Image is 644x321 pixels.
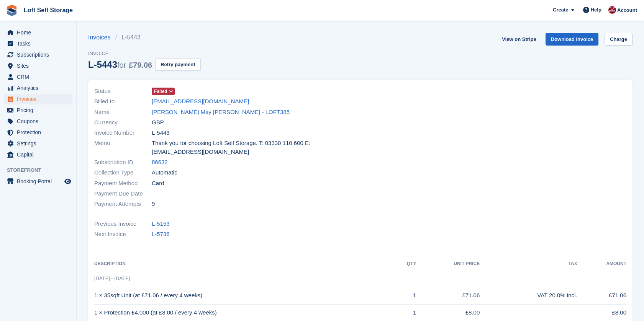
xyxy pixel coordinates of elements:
[7,166,76,174] span: Storefront
[6,5,18,16] img: stora-icon-8386f47178a22dfd0bd8f6a31ec36ba5ce8667c1dd55bd0f319d3a0aa187defe.svg
[480,291,577,300] div: VAT 20.0% incl.
[4,27,72,38] a: menu
[88,50,201,57] span: Invoice
[577,258,626,270] th: Amount
[152,168,177,177] span: Automatic
[94,118,152,127] span: Currency
[617,7,637,14] span: Account
[152,179,164,188] span: Card
[499,33,539,46] a: View on Stripe
[152,139,356,156] span: Thank you for choosing Loft Self Storage. T: 03330 110 600 E: [EMAIL_ADDRESS][DOMAIN_NAME]
[152,97,249,106] a: [EMAIL_ADDRESS][DOMAIN_NAME]
[17,176,63,187] span: Booking Portal
[605,33,633,46] a: Charge
[480,258,577,270] th: Tax
[94,87,152,96] span: Status
[17,72,63,82] span: CRM
[152,220,170,228] a: L-5153
[17,27,63,38] span: Home
[152,87,175,96] a: Failed
[4,105,72,116] a: menu
[4,49,72,60] a: menu
[546,33,599,46] a: Download Invoice
[17,116,63,127] span: Coupons
[152,129,170,137] span: L-5443
[94,258,393,270] th: Description
[94,139,152,156] span: Memo
[117,61,126,69] span: for
[94,200,152,209] span: Payment Attempts
[154,88,167,95] span: Failed
[4,116,72,127] a: menu
[94,179,152,188] span: Payment Method
[17,149,63,160] span: Capital
[17,127,63,138] span: Protection
[88,59,152,70] div: L-5443
[94,168,152,177] span: Collection Type
[94,287,393,304] td: 1 × 35sqft Unit (at £71.06 / every 4 weeks)
[4,149,72,160] a: menu
[416,258,480,270] th: Unit Price
[94,129,152,137] span: Invoice Number
[393,287,416,304] td: 1
[152,200,155,209] span: 9
[17,38,63,49] span: Tasks
[94,108,152,117] span: Name
[152,118,164,127] span: GBP
[152,158,168,167] a: 86632
[4,138,72,149] a: menu
[94,158,152,167] span: Subscription ID
[17,94,63,104] span: Invoices
[591,6,601,14] span: Help
[416,287,480,304] td: £71.06
[63,177,72,186] a: Preview store
[88,33,201,42] nav: breadcrumbs
[94,189,152,198] span: Payment Due Date
[4,60,72,71] a: menu
[21,4,76,16] a: Loft Self Storage
[129,61,152,69] span: £79.06
[4,72,72,82] a: menu
[94,230,152,239] span: Next Invoice
[94,97,152,106] span: Billed to
[4,127,72,138] a: menu
[4,176,72,187] a: menu
[4,83,72,93] a: menu
[152,230,170,239] a: L-5736
[4,38,72,49] a: menu
[94,220,152,228] span: Previous Invoice
[17,138,63,149] span: Settings
[393,258,416,270] th: QTY
[17,105,63,116] span: Pricing
[608,6,616,14] img: James Johnson
[155,58,200,71] button: Retry payment
[17,60,63,71] span: Sites
[577,287,626,304] td: £71.06
[553,6,568,14] span: Create
[4,94,72,104] a: menu
[17,83,63,93] span: Analytics
[88,33,115,42] a: Invoices
[152,108,290,117] a: [PERSON_NAME] May [PERSON_NAME] - LOFT385
[94,275,130,281] span: [DATE] - [DATE]
[17,49,63,60] span: Subscriptions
